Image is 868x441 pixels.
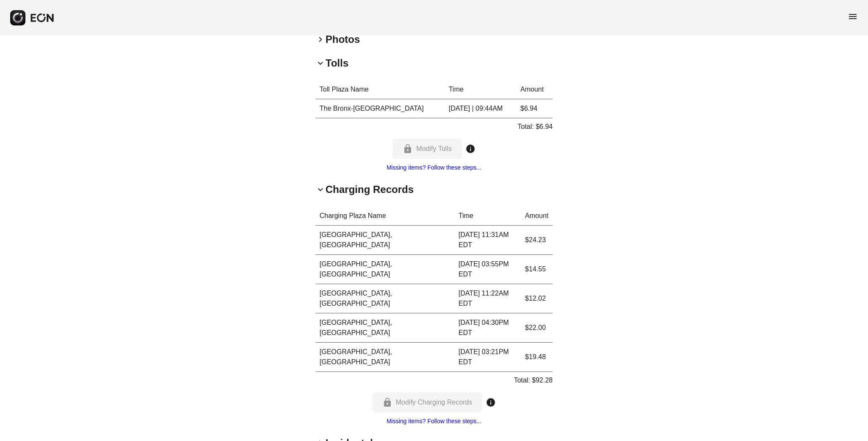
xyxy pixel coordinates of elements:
[387,164,481,171] a: Missing items? Follow these steps...
[465,144,476,154] span: info
[521,226,553,255] td: $24.23
[454,207,521,226] th: Time
[521,207,553,226] th: Amount
[486,397,496,408] span: info
[848,11,858,22] span: menu
[516,99,553,118] td: $6.94
[315,58,325,68] span: keyboard_arrow_down
[315,99,445,118] td: The Bronx-[GEOGRAPHIC_DATA]
[315,313,454,343] td: [GEOGRAPHIC_DATA], [GEOGRAPHIC_DATA]
[454,284,521,313] td: [DATE] 11:22AM EDT
[315,80,445,99] th: Toll Plaza Name
[325,183,414,196] h2: Charging Records
[454,313,521,343] td: [DATE] 04:30PM EDT
[454,255,521,284] td: [DATE] 03:55PM EDT
[315,184,325,195] span: keyboard_arrow_down
[315,255,454,284] td: [GEOGRAPHIC_DATA], [GEOGRAPHIC_DATA]
[445,99,516,118] td: [DATE] | 09:44AM
[517,122,553,132] p: Total: $6.94
[521,284,553,313] td: $12.02
[521,255,553,284] td: $14.55
[514,375,553,385] p: Total: $92.28
[454,343,521,372] td: [DATE] 03:21PM EDT
[445,80,516,99] th: Time
[521,343,553,372] td: $19.48
[454,226,521,255] td: [DATE] 11:31AM EDT
[315,34,325,45] span: keyboard_arrow_right
[325,56,348,70] h2: Tolls
[521,313,553,343] td: $22.00
[516,80,553,99] th: Amount
[325,33,360,46] h2: Photos
[315,284,454,313] td: [GEOGRAPHIC_DATA], [GEOGRAPHIC_DATA]
[315,226,454,255] td: [GEOGRAPHIC_DATA], [GEOGRAPHIC_DATA]
[387,418,481,424] a: Missing items? Follow these steps...
[315,343,454,372] td: [GEOGRAPHIC_DATA], [GEOGRAPHIC_DATA]
[315,207,454,226] th: Charging Plaza Name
